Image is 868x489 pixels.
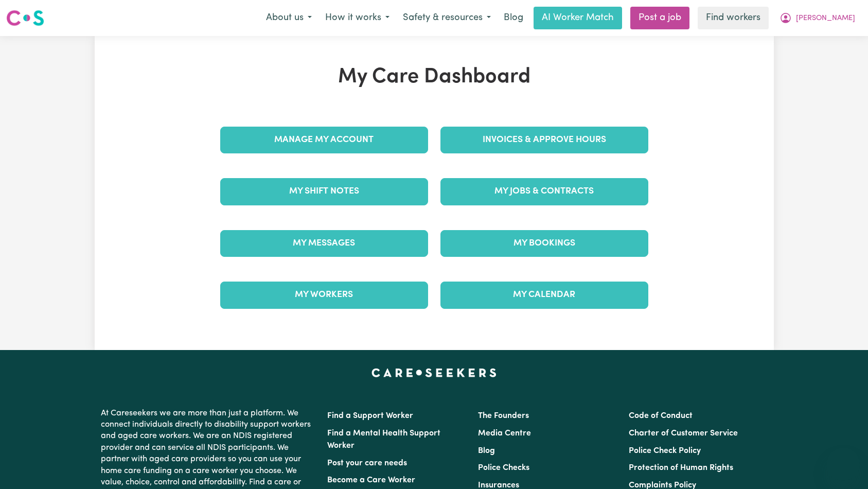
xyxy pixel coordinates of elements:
[478,412,529,420] a: The Founders
[698,7,769,29] a: Find workers
[629,464,733,472] a: Protection of Human Rights
[6,6,44,30] a: Careseekers logo
[327,476,415,484] a: Become a Care Worker
[327,429,440,450] a: Find a Mental Health Support Worker
[396,7,498,29] button: Safety & resources
[214,65,654,90] h1: My Care Dashboard
[629,412,693,420] a: Code of Conduct
[629,447,701,455] a: Police Check Policy
[259,7,318,29] button: About us
[478,464,529,472] a: Police Checks
[498,7,529,29] a: Blog
[773,7,862,29] button: My Account
[534,7,622,29] a: AI Worker Match
[440,230,648,257] a: My Bookings
[327,412,413,420] a: Find a Support Worker
[6,9,44,27] img: Careseekers logo
[220,127,428,153] a: Manage My Account
[440,127,648,153] a: Invoices & Approve Hours
[827,448,860,481] iframe: Button to launch messaging window
[371,369,497,377] a: Careseekers home page
[318,7,396,29] button: How it works
[796,13,855,24] span: [PERSON_NAME]
[478,447,495,455] a: Blog
[478,429,531,438] a: Media Centre
[220,230,428,257] a: My Messages
[327,459,407,467] a: Post your care needs
[220,178,428,205] a: My Shift Notes
[440,178,648,205] a: My Jobs & Contracts
[440,282,648,308] a: My Calendar
[629,429,738,438] a: Charter of Customer Service
[630,7,689,29] a: Post a job
[220,282,428,308] a: My Workers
